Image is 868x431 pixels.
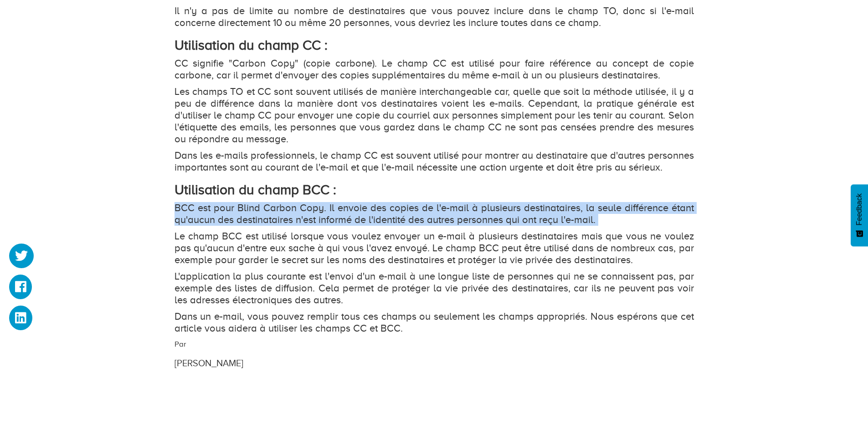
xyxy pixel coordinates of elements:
p: BCC est pour Blind Carbon Copy. Il envoie des copies de l'e-mail à plusieurs destinataires, la se... [175,202,694,226]
div: Par [168,339,612,370]
iframe: Drift Widget Chat Window [680,291,863,391]
p: Les champs TO et CC sont souvent utilisés de manière interchangeable car, quelle que soit la méth... [175,86,694,145]
button: Feedback - Afficher l’enquête [851,184,868,246]
p: Le champ BCC est utilisé lorsque vous voulez envoyer un e-mail à plusieurs destinataires mais que... [175,230,694,266]
iframe: Drift Widget Chat Controller [822,385,857,420]
strong: Utilisation du champ BCC : [175,182,336,197]
span: Feedback [855,193,863,225]
p: Dans un e-mail, vous pouvez remplir tous ces champs ou seulement les champs appropriés. Nous espé... [175,311,694,334]
h3: [PERSON_NAME] [175,358,605,368]
p: Dans les e-mails professionnels, le champ CC est souvent utilisé pour montrer au destinataire que... [175,150,694,173]
strong: Utilisation du champ CC : [175,37,328,53]
p: CC signifie "Carbon Copy" (copie carbone). Le champ CC est utilisé pour faire référence au concep... [175,57,694,81]
p: L'application la plus courante est l'envoi d'un e-mail à une longue liste de personnes qui ne se ... [175,270,694,306]
p: Il n'y a pas de limite au nombre de destinataires que vous pouvez inclure dans le champ TO, donc ... [175,5,694,29]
